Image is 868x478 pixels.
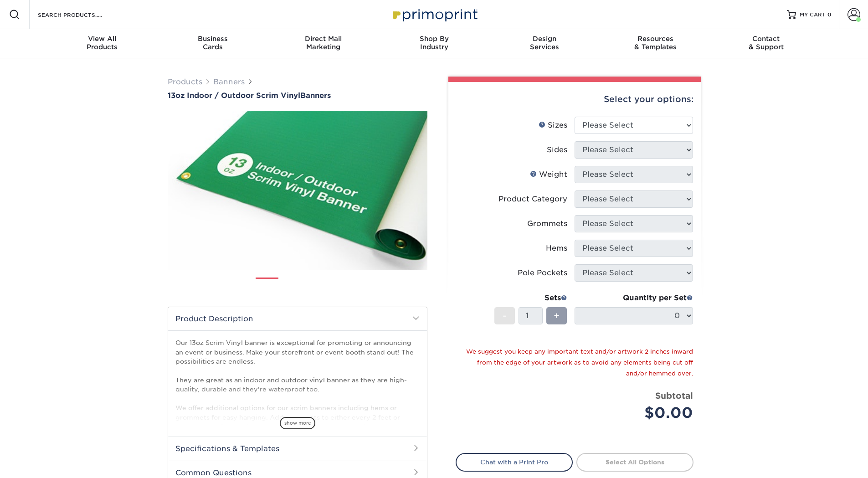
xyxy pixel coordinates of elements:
span: Design [489,35,600,43]
span: + [554,309,560,323]
div: Weight [530,169,567,180]
strong: Subtotal [655,391,693,401]
a: Select All Options [576,453,693,471]
div: Cards [157,35,268,51]
a: Products [168,77,202,86]
div: Industry [379,35,489,51]
div: Product Category [498,194,567,205]
span: Business [157,35,268,43]
span: Direct Mail [268,35,379,43]
div: Select your options: [456,82,693,117]
div: Pole Pockets [518,267,567,278]
div: Grommets [527,218,567,229]
input: SEARCH PRODUCTS..... [37,9,126,20]
div: & Templates [600,35,711,51]
img: Banners 03 [317,274,339,297]
span: Resources [600,35,711,43]
a: BusinessCards [157,29,268,58]
a: Contact& Support [711,29,822,58]
div: Hems [546,243,567,254]
span: 0 [827,11,832,18]
a: Resources& Templates [600,29,711,58]
h2: Specifications & Templates [168,437,427,460]
div: $0.00 [581,402,693,424]
span: Contact [711,35,822,43]
div: Marketing [268,35,379,51]
small: We suggest you keep any important text and/or artwork 2 inches inward from the edge of your artwo... [466,348,693,377]
div: Sides [547,144,567,155]
span: show more [280,417,315,429]
div: Products [47,35,158,51]
img: 13oz Indoor / Outdoor Scrim Vinyl 01 [168,101,427,280]
a: Chat with a Print Pro [456,453,573,471]
div: & Support [711,35,822,51]
h1: Banners [168,91,427,100]
h2: Product Description [168,307,427,330]
div: Quantity per Set [575,293,693,303]
a: Shop ByIndustry [379,29,489,58]
span: Shop By [379,35,489,43]
span: MY CART [800,11,826,19]
a: 13oz Indoor / Outdoor Scrim VinylBanners [168,91,427,100]
span: 13oz Indoor / Outdoor Scrim Vinyl [168,91,300,100]
div: Services [489,35,600,51]
img: Banners 02 [286,274,309,297]
div: Sizes [539,120,567,131]
img: Banners 01 [256,274,278,297]
a: Banners [213,77,245,86]
a: DesignServices [489,29,600,58]
div: Sets [494,293,567,303]
a: View AllProducts [47,29,158,58]
span: View All [47,35,158,43]
span: - [503,309,507,323]
img: Primoprint [389,5,480,24]
a: Direct MailMarketing [268,29,379,58]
